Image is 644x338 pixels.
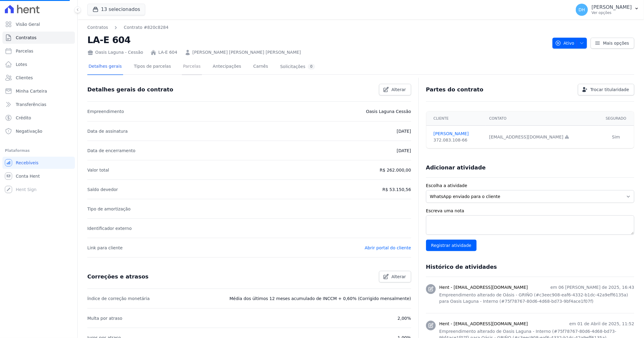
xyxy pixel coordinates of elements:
[550,284,634,291] p: em 06 [PERSON_NAME] de 2025, 16:43
[87,225,132,232] p: Identificador externo
[391,87,406,93] span: Alterar
[16,35,36,41] span: Contratos
[2,157,75,169] a: Recebíveis
[603,40,629,46] span: Mais opções
[439,321,528,327] h3: Hent - [EMAIL_ADDRESS][DOMAIN_NAME]
[87,147,136,154] p: Data de encerramento
[555,38,575,49] span: Ativo
[591,38,634,49] a: Mais opções
[578,84,634,95] a: Trocar titularidade
[426,208,634,214] label: Escreva uma nota
[2,98,75,111] a: Transferências
[569,321,634,327] p: em 01 de Abril de 2025, 11:52
[2,112,75,124] a: Crédito
[16,61,27,67] span: Lotes
[2,72,75,84] a: Clientes
[2,58,75,70] a: Lotes
[571,1,644,18] button: DH [PERSON_NAME] Ver opções
[308,64,315,70] div: 0
[87,33,548,47] h2: LA-E 604
[592,4,632,10] p: [PERSON_NAME]
[212,59,243,75] a: Antecipações
[87,315,122,322] p: Multa por atraso
[124,24,168,31] a: Contrato #820c8284
[230,295,411,302] p: Média dos últimos 12 meses acumulado de INCCM + 0,60% (Corrigido mensalmente)
[133,59,172,75] a: Tipos de parcelas
[87,86,173,93] h3: Detalhes gerais do contrato
[87,49,143,56] div: Oasis Laguna - Cessão
[426,183,634,189] label: Escolha a atividade
[397,128,411,135] p: [DATE]
[5,147,72,154] div: Plataformas
[87,24,169,31] nav: Breadcrumb
[2,45,75,57] a: Parcelas
[2,32,75,44] a: Contratos
[434,137,482,143] div: 372.083.108-66
[16,48,33,54] span: Parcelas
[16,101,46,108] span: Transferências
[16,115,31,121] span: Crédito
[16,128,42,134] span: Negativação
[382,186,411,193] p: R$ 53.150,56
[16,173,40,179] span: Conta Hent
[252,59,269,75] a: Carnês
[2,85,75,97] a: Minha Carteira
[486,111,598,126] th: Contato
[87,59,123,75] a: Detalhes gerais
[280,64,315,70] div: Solicitações
[579,8,585,12] span: DH
[16,21,40,27] span: Visão Geral
[426,263,497,271] h3: Histórico de atividades
[426,86,484,93] h3: Partes do contrato
[489,134,595,140] div: [EMAIL_ADDRESS][DOMAIN_NAME]
[552,38,587,49] button: Ativo
[182,59,202,75] a: Parcelas
[397,147,411,154] p: [DATE]
[16,75,33,81] span: Clientes
[279,59,316,75] a: Solicitações0
[397,315,411,322] p: 2,00%
[439,292,634,305] p: Empreendimento alterado de Oásis - GRIÑO (#c3eec908-eaf6-4332-b1dc-42a9eff6135a) para Oasis Lagun...
[158,49,177,56] a: LA-E 604
[598,111,634,126] th: Segurado
[391,274,406,280] span: Alterar
[426,111,486,126] th: Cliente
[2,125,75,137] a: Negativação
[379,84,411,95] a: Alterar
[379,271,411,282] a: Alterar
[2,170,75,182] a: Conta Hent
[16,88,47,94] span: Minha Carteira
[439,284,528,291] h3: Hent - [EMAIL_ADDRESS][DOMAIN_NAME]
[87,295,150,302] p: Índice de correção monetária
[87,24,548,31] nav: Breadcrumb
[87,273,149,280] h3: Correções e atrasos
[365,245,411,250] a: Abrir portal do cliente
[426,164,486,171] h3: Adicionar atividade
[426,240,477,251] input: Registrar atividade
[87,166,109,174] p: Valor total
[87,108,124,115] p: Empreendimento
[87,4,145,15] button: 13 selecionados
[380,166,411,174] p: R$ 262.000,00
[366,108,411,115] p: Oasis Laguna Cessão
[87,244,122,251] p: Link para cliente
[193,49,301,56] a: [PERSON_NAME] [PERSON_NAME] [PERSON_NAME]
[87,128,128,135] p: Data de assinatura
[592,10,632,15] p: Ver opções
[434,131,482,137] a: [PERSON_NAME]
[598,126,634,149] td: Sim
[87,205,131,213] p: Tipo de amortização
[2,18,75,30] a: Visão Geral
[590,87,629,93] span: Trocar titularidade
[87,24,108,31] a: Contratos
[16,160,39,166] span: Recebíveis
[87,186,118,193] p: Saldo devedor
